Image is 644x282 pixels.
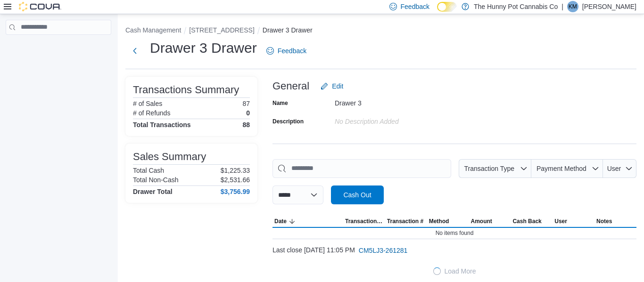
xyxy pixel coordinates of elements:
[133,121,191,129] h4: Total Transactions
[263,41,310,60] a: Feedback
[355,241,412,260] button: CM5LJ3-261281
[343,190,371,200] span: Cash Out
[531,159,603,178] button: Payment Method
[603,159,636,178] button: User
[272,262,636,281] button: LoadingLoad More
[427,216,469,227] button: Method
[125,26,181,34] button: Cash Management
[385,216,427,227] button: Transaction #
[272,216,343,227] button: Date
[6,37,111,59] nav: Complex example
[133,167,164,174] h6: Total Cash
[429,218,449,225] span: Method
[537,165,586,172] span: Payment Method
[278,46,306,56] span: Feedback
[125,41,144,60] button: Next
[607,165,621,172] span: User
[594,216,636,227] button: Notes
[387,218,423,225] span: Transaction #
[242,100,250,107] p: 87
[335,114,461,125] div: No Description added
[335,96,461,107] div: Drawer 3
[596,218,612,225] span: Notes
[133,151,206,162] h3: Sales Summary
[133,100,162,107] h6: # of Sales
[345,218,383,225] span: Transaction Type
[272,99,288,107] label: Name
[272,159,451,178] input: This is a search bar. As you type, the results lower in the page will automatically filter.
[331,185,384,204] button: Cash Out
[263,26,313,34] button: Drawer 3 Drawer
[150,39,257,57] h1: Drawer 3 Drawer
[133,188,173,195] h4: Drawer Total
[464,165,514,172] span: Transaction Type
[246,109,250,117] p: 0
[221,176,250,184] p: $2,531.66
[553,216,594,227] button: User
[272,81,309,92] h3: General
[511,216,553,227] button: Cash Back
[221,188,250,195] h4: $3,756.99
[125,25,636,37] nav: An example of EuiBreadcrumbs
[272,118,304,125] label: Description
[459,159,531,178] button: Transaction Type
[242,121,250,129] h4: 88
[317,77,347,96] button: Edit
[133,84,239,96] h3: Transactions Summary
[401,2,429,11] span: Feedback
[567,1,578,12] div: Keegan Muir
[437,12,438,12] span: Dark Mode
[569,1,577,12] span: KM
[554,218,567,225] span: User
[582,1,636,12] p: [PERSON_NAME]
[189,26,254,34] button: [STREET_ADDRESS]
[445,266,476,276] span: Load More
[469,216,511,227] button: Amount
[471,218,492,225] span: Amount
[437,2,457,12] input: Dark Mode
[343,216,385,227] button: Transaction Type
[436,229,474,237] span: No items found
[221,167,250,174] p: $1,225.33
[433,267,441,275] span: Loading
[359,246,408,255] span: CM5LJ3-261281
[19,2,61,11] img: Cova
[512,218,541,225] span: Cash Back
[133,176,179,184] h6: Total Non-Cash
[561,1,563,12] p: |
[332,81,343,91] span: Edit
[274,218,287,225] span: Date
[133,109,170,117] h6: # of Refunds
[272,241,636,260] div: Last close [DATE] 11:05 PM
[474,1,558,12] p: The Hunny Pot Cannabis Co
